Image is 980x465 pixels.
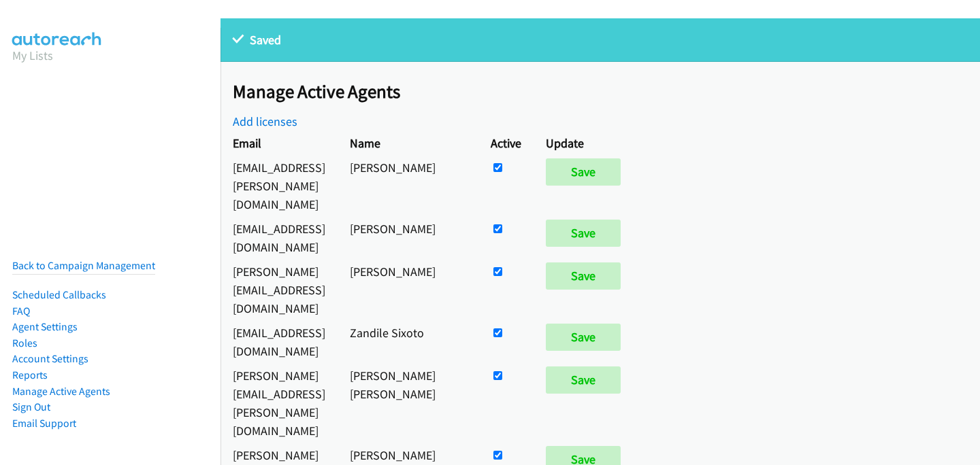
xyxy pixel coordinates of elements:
[12,400,50,413] a: Sign Out
[534,131,639,155] th: Update
[546,366,621,394] input: Save
[12,320,78,333] a: Agent Settings
[220,155,338,216] td: [EMAIL_ADDRESS][PERSON_NAME][DOMAIN_NAME]
[233,114,297,129] a: Add licenses
[220,259,338,320] td: [PERSON_NAME][EMAIL_ADDRESS][DOMAIN_NAME]
[233,80,980,103] h2: Manage Active Agents
[338,363,478,443] td: [PERSON_NAME] [PERSON_NAME]
[338,155,478,216] td: [PERSON_NAME]
[546,220,621,247] input: Save
[12,385,110,398] a: Manage Active Agents
[338,320,478,363] td: Zandile Sixoto
[338,131,478,155] th: Name
[12,368,48,381] a: Reports
[12,288,106,301] a: Scheduled Callbacks
[12,48,53,63] a: My Lists
[233,31,968,49] p: Saved
[338,216,478,259] td: [PERSON_NAME]
[546,158,621,186] input: Save
[338,259,478,320] td: [PERSON_NAME]
[12,352,88,365] a: Account Settings
[12,417,76,430] a: Email Support
[546,262,621,290] input: Save
[220,131,338,155] th: Email
[220,320,338,363] td: [EMAIL_ADDRESS][DOMAIN_NAME]
[12,305,30,317] a: FAQ
[546,324,621,351] input: Save
[220,216,338,259] td: [EMAIL_ADDRESS][DOMAIN_NAME]
[478,131,534,155] th: Active
[220,363,338,443] td: [PERSON_NAME][EMAIL_ADDRESS][PERSON_NAME][DOMAIN_NAME]
[12,259,155,272] a: Back to Campaign Management
[12,337,37,349] a: Roles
